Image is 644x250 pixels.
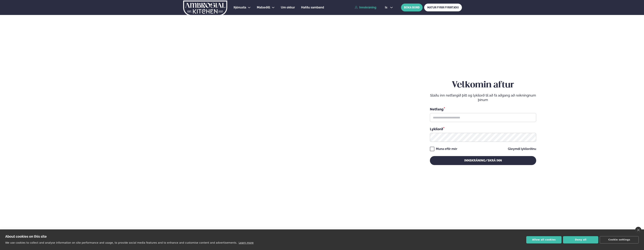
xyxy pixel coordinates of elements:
strong: About cookies on this site [5,234,47,238]
button: BÓKA BORÐ [401,4,423,11]
button: Deny all [563,236,598,243]
a: Gleymdi lykilorðinu [508,147,536,150]
div: Netfang [430,107,536,112]
a: close [635,227,641,233]
a: MATUR FYRIR FYRIRTÆKI [424,4,462,11]
p: We use cookies to collect and analyse information on site performance and usage, to provide socia... [5,241,237,244]
button: Innskráning/Skrá inn [430,156,536,165]
a: Hafðu samband [301,5,324,10]
a: Innskráning [355,6,376,9]
h2: Velkomin aftur [430,80,536,90]
span: is [385,6,388,9]
h2: Velkomin á Ambrosial kitchen! [11,183,89,214]
button: is [382,6,396,9]
button: Allow all cookies [526,236,562,243]
a: Þjónusta [234,5,246,10]
a: Um okkur [281,5,295,10]
span: Hafðu samband [301,6,324,9]
button: Cookie settings [600,236,639,243]
img: logo [183,1,228,16]
div: Lykilorð [430,126,536,131]
a: Matseðill [257,5,270,10]
span: Þjónusta [234,6,246,9]
span: Matseðill [257,6,270,9]
span: Um okkur [281,6,295,9]
p: Ef eitthvað sameinar fólk, þá er [PERSON_NAME] matarferðalag. [11,219,89,228]
p: Sláðu inn netfangið þitt og lykilorð til að fá aðgang að reikningnum þínum [430,93,536,102]
a: Learn more [239,241,254,244]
